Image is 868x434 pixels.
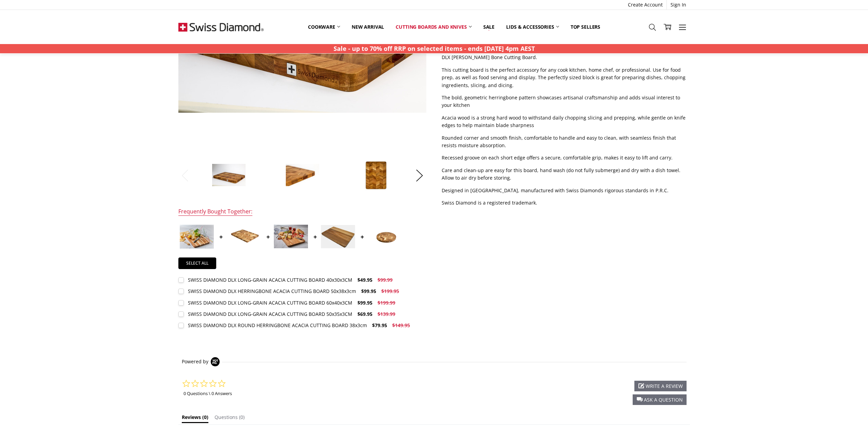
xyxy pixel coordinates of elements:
a: New arrival [346,19,390,34]
img: SWISS DIAMOND DLX HERRING BONE CUTTING BOARD 40x30x3CM [285,164,320,187]
span: $199.95 [381,288,399,294]
div: SWISS DIAMOND DLX HERRINGBONE ACACIA CUTTING BOARD 50x38x3cm [188,288,356,294]
span: $99.95 [357,299,372,306]
a: Select all [178,257,217,269]
a: Sale [477,19,500,34]
div: SWISS DIAMOND DLX LONG-GRAIN ACACIA CUTTING BOARD 40x30x3CM [188,277,352,283]
span: ask a question [644,396,683,403]
a: Top Sellers [565,19,606,34]
p: The bold, geometric herringbone pattern showcases artisanal craftsmanship and adds visual interes... [442,94,690,109]
span: $99.95 [361,288,376,294]
img: SWISS DIAMOND DLX HERRING BONE CUTTING BOARD 40x30x3CM [362,158,390,192]
img: SWISS DIAMOND DLX LONG-GRAIN ACACIA CUTTING BOARD 50x35x3CM [321,225,355,248]
span: write a review [646,383,683,389]
img: SWISS DIAMOND DLX ROUND HERRINGBONE ACACIA CUTTING BOARD 38x3cm [368,225,402,248]
p: This cutting board is the perfect accessory for any cook kitchen, home chef, or professional. Use... [442,66,690,89]
span: $69.95 [357,311,372,317]
div: SWISS DIAMOND DLX LONG-GRAIN ACACIA CUTTING BOARD 50x35x3CM [188,311,352,317]
div: SWISS DIAMOND DLX LONG-GRAIN ACACIA CUTTING BOARD 60x40x3CM [188,299,352,306]
div: ask a question [633,394,687,405]
button: Next [413,165,426,186]
strong: Sale - up to 70% off RRP on selected items - ends [DATE] 4pm AEST [334,44,535,53]
div: SWISS DIAMOND DLX ROUND HERRINGBONE ACACIA CUTTING BOARD 38x3cm [188,322,367,328]
span: (0) [239,414,245,420]
img: Free Shipping On Every Order [178,10,264,44]
p: Designed in [GEOGRAPHIC_DATA], manufactured with Swiss Diamonds rigorous standards in P.R.C. [442,187,690,194]
span: $79.95 [372,322,387,328]
p: Acacia wood is a strong hard wood to withstand daily chopping slicing and prepping, while gentle ... [442,114,690,129]
a: Lids & Accessories [500,19,564,34]
span: $199.99 [378,299,395,306]
p: Perfectly reflecting the high-quality standards of our cookware, Swiss Diamond introduces the 40x... [442,46,690,61]
div: write a review [634,381,687,391]
span: $49.95 [357,277,372,283]
img: SWISS DIAMOND DLX LONG-GRAIN ACACIA CUTTING BOARD 40x30x3CM [180,225,214,249]
span: $149.95 [392,322,410,328]
span: Powered by [182,359,208,364]
span: Reviews [182,414,201,420]
img: SWISS DIAMOND DLX HERRINGBONE ACACIA CUTTING BOARD 50x38x3cm [227,225,261,248]
img: SWISS DIAMOND DLX HERRING BONE CUTTING BOARD 40x30x3CM [212,164,246,187]
a: 0 Questions \ 0 Answers [183,390,232,396]
p: Recessed groove on each short edge offers a secure, comfortable grip, makes it easy to lift and c... [442,154,690,162]
button: Previous [178,165,192,186]
span: $99.99 [378,277,393,283]
p: Rounded corner and smooth finish, comfortable to handle and easy to clean, with seamless finish t... [442,134,690,150]
img: SWISS DIAMOND DLX LONG-GRAIN ACACIA CUTTING BOARD 60x40x3CM [274,225,308,248]
a: Cutting boards and knives [390,19,477,34]
p: Swiss Diamond is a registered trademark. [442,199,690,207]
a: Cookware [302,19,346,34]
div: Frequently Bought Together: [178,208,252,216]
span: Questions [215,414,238,420]
p: Care and clean-up are easy for this board, hand wash (do not fully submerge) and dry with a dish ... [442,167,690,182]
span: $139.99 [378,311,395,317]
span: (0) [202,414,208,420]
